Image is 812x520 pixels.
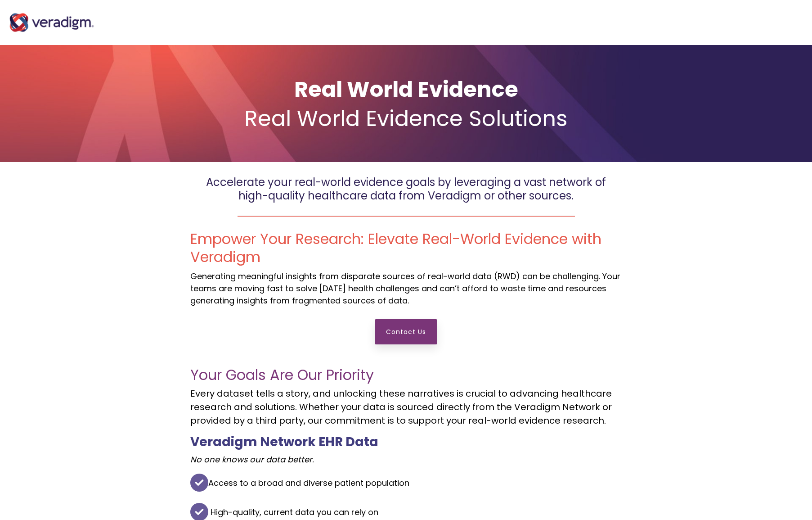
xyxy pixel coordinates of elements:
span: Empower Your Research: Elevate Real-World Evidence with Veradigm [190,229,601,267]
a: Contact Us [375,319,437,344]
p: Every dataset tells a story, and unlocking these narratives is crucial to advancing healthcare re... [190,387,622,427]
span: Real World Evidence Solutions [244,104,568,134]
img: Veradigm Logo [7,5,97,41]
span: Accelerate your real-world evidence goals by leveraging a vast network of high-quality healthcare... [206,175,606,203]
em: No one knows our data better. [190,454,314,465]
span: Access to a broad and diverse patient population [190,477,409,488]
span: Real World Evidence [294,74,518,104]
span: High-quality, current data you can rely on [211,507,378,518]
span: Veradigm Network EHR Data [190,433,378,451]
p: Generating meaningful insights from disparate sources of real-world data (RWD) can be challenging... [190,270,622,307]
span: Your Goals Are Our Priority [190,365,374,385]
